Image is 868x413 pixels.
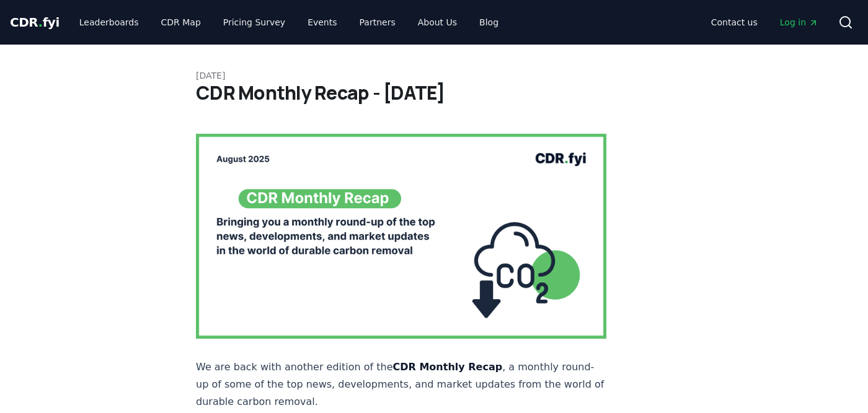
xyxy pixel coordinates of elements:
span: . [38,15,43,30]
nav: Main [701,11,828,33]
nav: Main [69,11,508,33]
a: Leaderboards [69,11,149,33]
a: Contact us [701,11,768,33]
a: About Us [408,11,467,33]
a: CDR.fyi [10,14,60,31]
img: blog post image [196,134,606,339]
a: Partners [350,11,405,33]
a: Blog [469,11,508,33]
strong: CDR Monthly Recap [393,361,503,373]
a: CDR Map [151,11,211,33]
h1: CDR Monthly Recap - [DATE] [196,82,672,104]
span: CDR fyi [10,15,60,30]
a: Events [298,11,347,33]
a: Pricing Survey [213,11,295,33]
p: We are back with another edition of the , a monthly round-up of some of the top news, development... [196,359,606,411]
span: Log in [780,16,818,28]
a: Log in [770,11,828,33]
p: [DATE] [196,69,672,82]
